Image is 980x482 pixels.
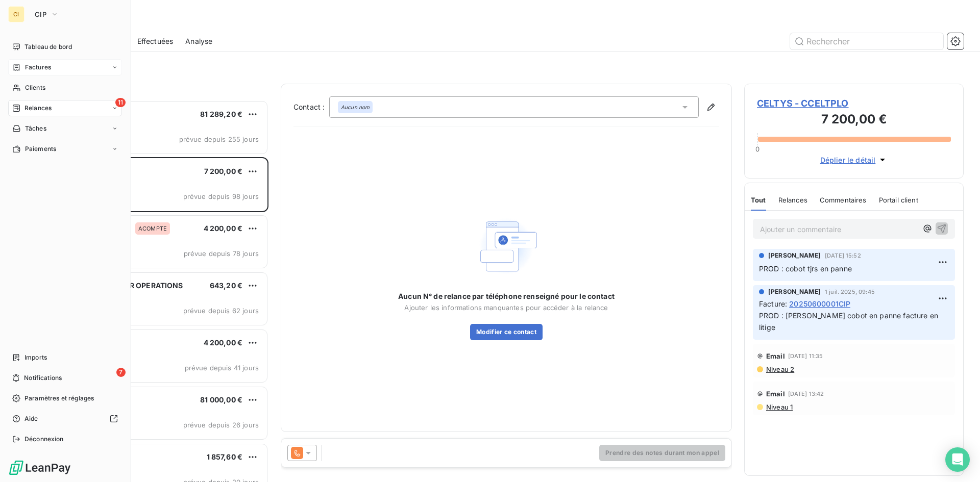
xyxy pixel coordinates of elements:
span: prévue depuis 255 jours [179,135,259,143]
img: Logo LeanPay [8,460,71,476]
span: Paiements [25,144,56,154]
span: prévue depuis 41 jours [185,364,259,372]
input: Rechercher [790,33,943,49]
span: Analyse [185,36,212,46]
div: CI [8,6,24,22]
span: [DATE] 11:35 [788,353,823,359]
span: [PERSON_NAME] [768,287,821,296]
span: 7 200,00 € [204,167,243,175]
span: Aide [24,414,38,423]
span: Déconnexion [24,435,64,444]
div: Open Intercom Messenger [945,447,970,472]
span: Email [766,390,785,398]
button: Prendre des notes durant mon appel [599,445,725,461]
a: Aide [8,411,122,427]
span: Niveau 2 [765,365,794,373]
span: PROD : cobot tjrs en panne [759,264,852,273]
span: Facture : [759,298,787,309]
span: Aucun N° de relance par téléphone renseigné pour le contact [398,291,615,301]
span: 81 289,20 € [200,110,242,118]
span: prévue depuis 98 jours [183,192,259,200]
span: Paramètres et réglages [24,394,94,403]
span: CIP [35,10,46,18]
span: 4 200,00 € [204,338,243,347]
span: [PERSON_NAME] [768,251,821,260]
span: prévue depuis 78 jours [184,249,259,258]
span: Portail client [879,196,918,204]
span: Notifications [24,373,62,383]
img: Empty state [474,214,539,280]
span: 1 juil. 2025, 09:45 [825,289,875,295]
label: Contact : [293,102,329,112]
em: Aucun nom [341,104,370,111]
span: 1 857,60 € [207,452,243,461]
span: 4 200,00 € [204,224,243,233]
span: 81 000,00 € [200,395,242,404]
span: Email [766,352,785,360]
span: [DATE] 15:52 [825,252,861,259]
span: Tâches [25,124,46,133]
span: 11 [115,98,126,107]
span: [DATE] 13:42 [788,391,824,397]
span: Relances [24,104,52,113]
div: grid [49,100,268,482]
span: Relances [778,196,807,204]
span: prévue depuis 26 jours [183,421,259,429]
span: Déplier le détail [820,155,876,165]
span: Factures [25,63,51,72]
span: Tableau de bord [24,42,72,52]
button: Modifier ce contact [470,324,543,340]
span: Clients [25,83,45,92]
button: Déplier le détail [817,154,891,166]
span: Niveau 1 [765,403,793,411]
h3: 7 200,00 € [757,110,951,131]
span: ACOMPTE [138,225,167,232]
span: prévue depuis 62 jours [183,307,259,315]
span: 643,20 € [210,281,242,290]
span: Commentaires [820,196,867,204]
span: Ajouter les informations manquantes pour accéder à la relance [404,303,608,312]
span: 20250600001CIP [789,298,850,309]
span: Imports [24,353,47,362]
span: 7 [116,368,126,377]
span: PROD : [PERSON_NAME] cobot en panne facture en litige [759,311,940,332]
span: Effectuées [137,36,174,46]
span: CELTYS - CCELTPLO [757,96,951,110]
span: Tout [751,196,766,204]
span: 0 [755,145,759,153]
